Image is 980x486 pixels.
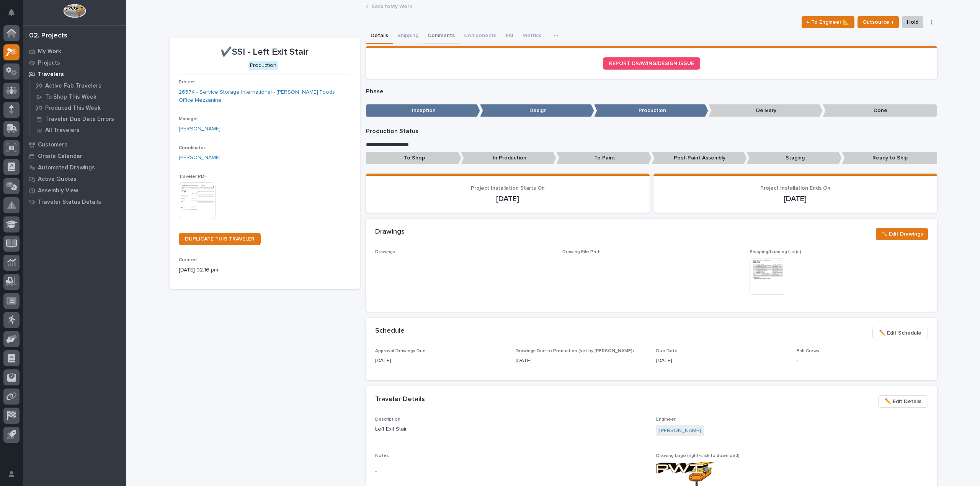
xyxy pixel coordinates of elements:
[179,154,220,162] a: [PERSON_NAME]
[902,16,923,28] button: Hold
[45,94,96,101] p: To Shop This Week
[38,176,77,183] p: Active Quotes
[750,250,801,254] span: Shipping/Loading List(s)
[802,16,854,28] button: ← To Engineer 📐
[656,417,676,422] span: Engineer
[709,104,823,117] p: Delivery
[23,46,126,57] a: My Work
[881,229,923,239] span: ✏️ Edit Drawings
[38,141,67,148] p: Customers
[375,228,405,236] h2: Drawings
[760,185,830,191] span: Project Installation Ends On
[179,80,195,85] span: Project
[375,258,553,266] p: -
[375,250,395,254] span: Drawings
[609,61,694,66] span: REPORT DRAWING/DESIGN ISSUE
[603,57,700,70] a: REPORT DRAWING/DESIGN ISSUE
[29,80,126,91] a: Active Fab Travelers
[393,28,423,44] button: Shipping
[907,18,918,27] span: Hold
[480,104,594,117] p: Design
[879,328,921,338] span: ✏️ Edit Schedule
[656,349,678,353] span: Due Date
[872,327,928,339] button: ✏️ Edit Schedule
[23,57,126,68] a: Projects
[38,48,61,55] p: My Work
[375,467,647,475] p: -
[471,185,545,191] span: Project Installation Starts On
[862,18,894,27] span: Outsource ↑
[23,150,126,162] a: Onsite Calendar
[516,349,634,353] span: Drawings Due to Production (set by [PERSON_NAME])
[185,236,255,242] span: DUPLICATE THIS TRAVELER
[45,116,114,123] p: Traveler Due Date Errors
[878,395,928,408] button: ✏️ Edit Details
[179,125,220,133] a: [PERSON_NAME]
[797,349,819,353] span: Fab Crews
[842,152,937,164] p: Ready to Ship
[366,28,393,44] button: Details
[656,357,787,365] p: [DATE]
[38,199,101,206] p: Traveler Status Details
[656,453,740,458] span: Drawing Logo (right-click to download)
[375,453,389,458] span: Notes
[562,250,601,254] span: Drawing File Path
[375,395,425,404] h2: Traveler Details
[23,196,126,208] a: Traveler Status Details
[823,104,937,117] p: Done
[179,258,197,262] span: Created
[746,152,842,164] p: Staging
[29,91,126,102] a: To Shop This Week
[797,357,928,365] p: -
[375,417,400,422] span: Description
[10,9,20,21] div: Notifications
[179,88,351,104] a: 26574 - Service Storage International - [PERSON_NAME] Foods Office Mezzanine
[248,61,278,70] div: Production
[366,128,937,135] p: Production Status
[375,194,640,203] p: [DATE]
[23,68,126,80] a: Travelers
[375,349,426,353] span: Approval Drawings Due
[29,114,126,124] a: Traveler Due Date Errors
[38,164,95,171] p: Automated Drawings
[3,5,20,21] button: Notifications
[38,60,60,67] p: Projects
[38,187,78,194] p: Assembly View
[38,153,82,160] p: Onsite Calendar
[807,18,849,27] span: ← To Engineer 📐
[594,104,708,117] p: Production
[375,327,405,335] h2: Schedule
[45,83,101,89] p: Active Fab Travelers
[461,152,556,164] p: In Production
[45,105,101,112] p: Produced This Week
[38,71,64,78] p: Travelers
[375,425,647,433] p: Left Exit Stair
[562,258,564,266] p: -
[23,185,126,196] a: Assembly View
[179,117,198,121] span: Manager
[29,32,67,40] div: 02. Projects
[375,357,506,365] p: [DATE]
[23,139,126,150] a: Customers
[179,146,205,150] span: Coordinator
[885,397,921,406] span: ✏️ Edit Details
[179,174,207,179] span: Traveler PDF
[423,28,459,44] button: Comments
[366,152,461,164] p: To Shop
[45,127,80,134] p: All Travelers
[857,16,899,28] button: Outsource ↑
[516,357,647,365] p: [DATE]
[876,228,928,240] button: ✏️ Edit Drawings
[179,47,351,58] p: ✔️SSI - Left Exit Stair
[179,266,351,274] p: [DATE] 02:16 pm
[659,427,701,435] a: [PERSON_NAME]
[63,4,86,18] img: Workspace Logo
[29,102,126,113] a: Produced This Week
[366,104,480,117] p: Inception
[663,194,928,203] p: [DATE]
[23,162,126,173] a: Automated Drawings
[652,152,747,164] p: Post-Paint Assembly
[518,28,546,44] button: Metrics
[179,233,261,245] a: DUPLICATE THIS TRAVELER
[371,2,412,10] a: Back toMy Work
